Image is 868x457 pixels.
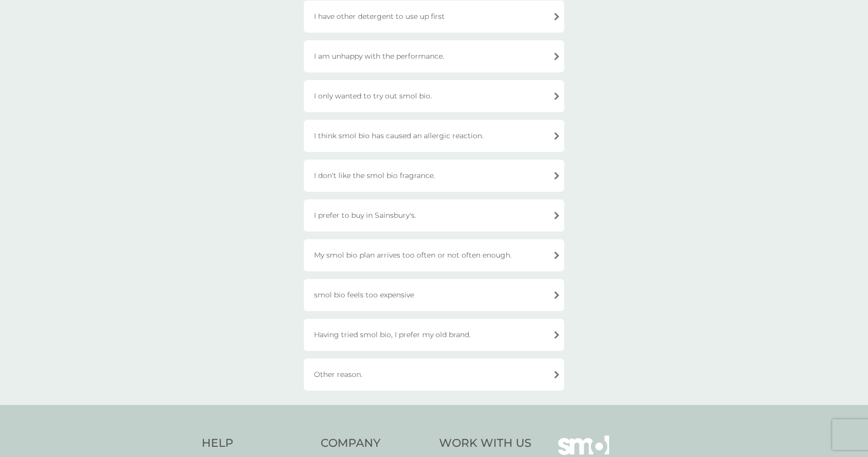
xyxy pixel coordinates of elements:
h4: Company [321,436,429,451]
div: smol bio feels too expensive [304,279,564,311]
div: Other reason. [304,359,564,391]
div: I don't like the smol bio fragrance. [304,160,564,192]
div: I am unhappy with the performance. [304,40,564,72]
div: My smol bio plan arrives too often or not often enough. [304,239,564,271]
div: I only wanted to try out smol bio. [304,80,564,112]
div: I have other detergent to use up first [304,1,564,33]
h4: Work With Us [439,436,532,451]
div: I think smol bio has caused an allergic reaction. [304,120,564,152]
div: I prefer to buy in Sainsbury's. [304,199,564,232]
h4: Help [202,436,310,451]
div: Having tried smol bio, I prefer my old brand. [304,319,564,351]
